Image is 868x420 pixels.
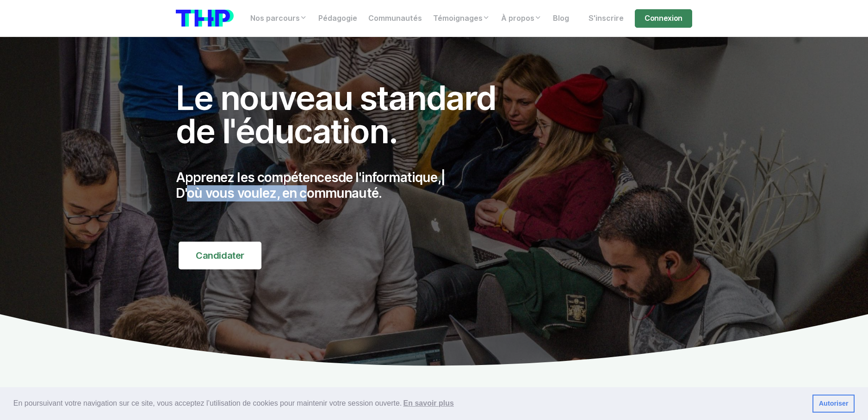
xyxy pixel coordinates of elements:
a: Connexion [635,9,692,28]
h1: Le nouveau standard de l'éducation. [176,81,516,148]
a: S'inscrire [583,9,629,28]
a: Pédagogie [313,9,363,28]
a: Nos parcours [245,9,313,28]
a: À propos [496,9,547,28]
a: Blog [547,9,575,28]
a: Communautés [363,9,428,28]
a: Témoignages [428,9,496,28]
span: de l'informatique, [338,170,441,185]
span: | [441,170,445,185]
a: learn more about cookies [402,396,455,410]
span: En poursuivant votre navigation sur ce site, vous acceptez l’utilisation de cookies pour mainteni... [13,396,805,410]
a: dismiss cookie message [812,395,855,413]
a: Candidater [179,242,261,269]
p: Apprenez les compétences D'où vous voulez, en communauté. [176,170,516,201]
img: logo [176,10,234,27]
